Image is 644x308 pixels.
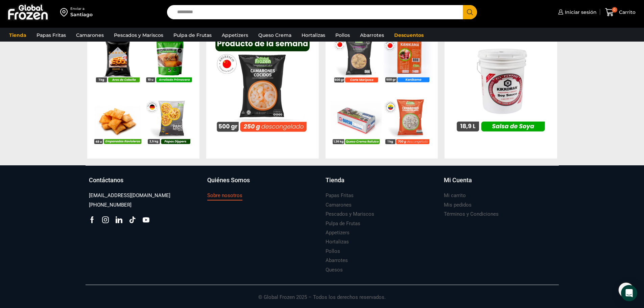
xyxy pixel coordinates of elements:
[326,237,349,246] a: Hortalizas
[255,29,295,42] a: Queso Crema
[89,202,132,209] h3: [PHONE_NUMBER]
[444,176,555,191] a: Mi Cuenta
[218,29,252,42] a: Appetizers
[326,192,354,199] h3: Papas Fritas
[89,200,132,210] a: [PHONE_NUMBER]
[326,265,343,275] a: Quesos
[326,176,344,185] h3: Tienda
[463,5,477,19] button: Search button
[86,285,559,301] p: © Global Frozen 2025 – Todos los derechos reservados.
[73,29,107,42] a: Camarones
[444,191,466,200] a: Mi carrito
[444,210,499,219] a: Términos y Condiciones
[70,11,93,18] div: Santiago
[326,229,350,236] h3: Appetizers
[207,176,319,191] a: Quiénes Somos
[6,29,30,42] a: Tienda
[326,176,437,191] a: Tienda
[326,228,350,237] a: Appetizers
[111,29,167,42] a: Pescados y Mariscos
[326,202,352,209] h3: Camarones
[326,211,374,218] h3: Pescados y Mariscos
[326,247,340,256] a: Pollos
[391,29,427,42] a: Descuentos
[603,4,637,20] a: 0 Carrito
[89,176,123,185] h3: Contáctanos
[33,29,69,42] a: Papas Fritas
[89,192,170,199] h3: [EMAIL_ADDRESS][DOMAIN_NAME]
[444,202,472,209] h3: Mis pedidos
[326,220,360,227] h3: Pulpa de Frutas
[326,191,354,200] a: Papas Fritas
[207,191,242,200] a: Sobre nosotros
[60,6,70,18] img: address-field-icon.svg
[332,29,353,42] a: Pollos
[170,29,215,42] a: Pulpa de Frutas
[444,192,466,199] h3: Mi carrito
[617,9,636,16] span: Carrito
[326,219,360,228] a: Pulpa de Frutas
[326,238,349,245] h3: Hortalizas
[326,256,348,265] a: Abarrotes
[326,200,352,210] a: Camarones
[89,191,170,200] a: [EMAIL_ADDRESS][DOMAIN_NAME]
[612,7,617,13] span: 0
[621,285,637,301] div: Open Intercom Messenger
[207,176,250,185] h3: Quiénes Somos
[326,266,343,274] h3: Quesos
[556,5,597,19] a: Iniciar sesión
[326,210,374,219] a: Pescados y Mariscos
[207,192,242,199] h3: Sobre nosotros
[89,176,200,191] a: Contáctanos
[563,9,597,16] span: Iniciar sesión
[357,29,387,42] a: Abarrotes
[444,176,472,185] h3: Mi Cuenta
[326,248,340,255] h3: Pollos
[70,6,93,11] div: Enviar a
[444,200,472,210] a: Mis pedidos
[326,257,348,264] h3: Abarrotes
[298,29,329,42] a: Hortalizas
[444,211,499,218] h3: Términos y Condiciones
